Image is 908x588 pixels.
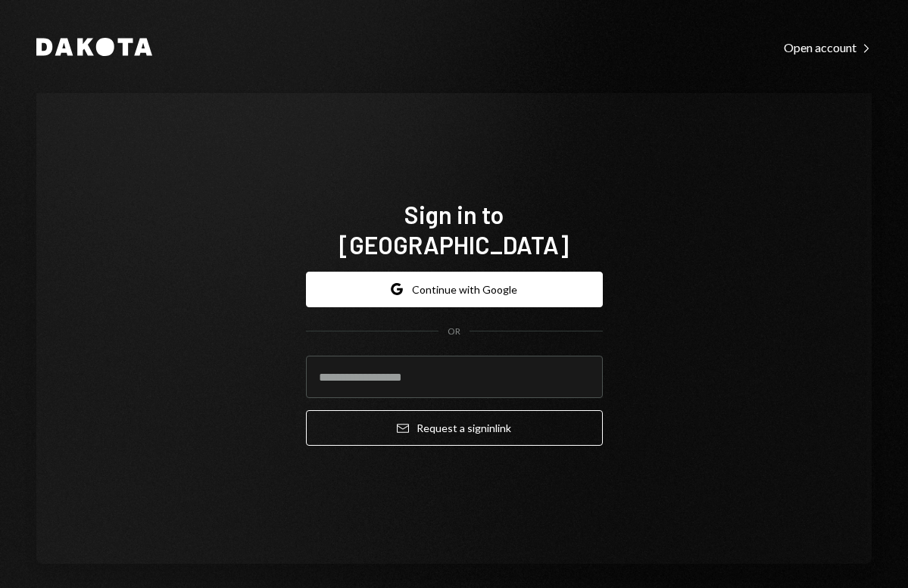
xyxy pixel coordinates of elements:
button: Request a signinlink [306,410,603,446]
div: Open account [784,40,872,55]
div: OR [448,325,460,338]
h1: Sign in to [GEOGRAPHIC_DATA] [306,199,603,260]
a: Open account [784,39,872,55]
button: Continue with Google [306,272,603,307]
